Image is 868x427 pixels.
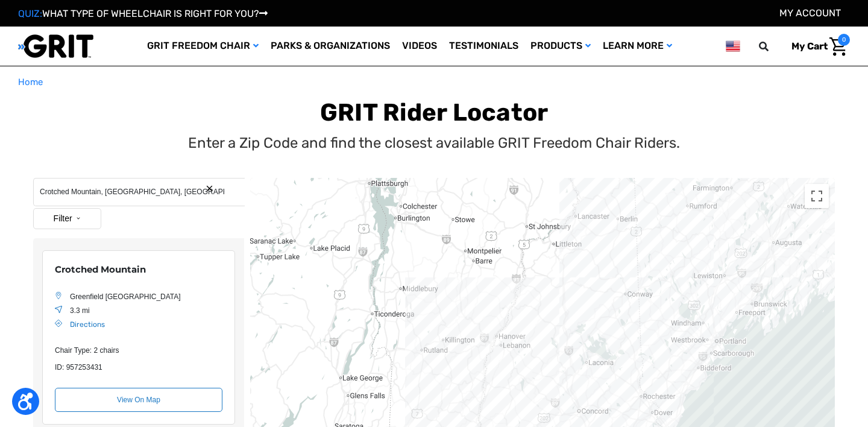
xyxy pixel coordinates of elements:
a: QUIZ:WHAT TYPE OF WHEELCHAIR IS RIGHT FOR YOU? [18,8,268,19]
button: Search Reset [205,184,214,193]
a: GRIT Freedom Chair [141,27,265,66]
div: Location Address [70,291,222,302]
div: View on the map: 'Crotched Mountain' [55,388,222,412]
a: Videos [396,27,443,66]
button: Toggle fullscreen view [805,184,829,208]
div: Location Distance [70,305,222,316]
div: Location Name [55,263,222,277]
img: Cart [829,37,847,56]
a: Account [779,7,841,19]
b: GRIT Rider Locator [320,98,549,127]
a: Products [524,27,597,66]
input: Search [764,34,782,59]
a: Cart with 0 items [782,34,850,59]
iframe: Tidio Chat [703,349,863,406]
a: Learn More [597,27,678,66]
input: Search [33,178,245,206]
a: Location Directions URL, Opens in a New Window [70,320,105,329]
a: Home [18,75,43,89]
div: Crotched Mountain, Greenfield NH [42,250,235,425]
nav: Breadcrumb [18,75,850,89]
span: QUIZ: [18,8,42,19]
a: Testimonials [443,27,524,66]
span: Home [18,77,43,87]
p: Enter a Zip Code and find the closest available GRIT Freedom Chair Riders. [188,132,680,154]
span: 0 [838,34,850,46]
a: Parks & Organizations [265,27,396,66]
img: GRIT All-Terrain Wheelchair and Mobility Equipment [18,34,93,59]
div: custom-field [55,345,222,356]
div: custom-field [55,362,222,373]
img: us.png [726,39,740,54]
button: Filter Results [33,208,101,229]
span: My Cart [791,40,828,52]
